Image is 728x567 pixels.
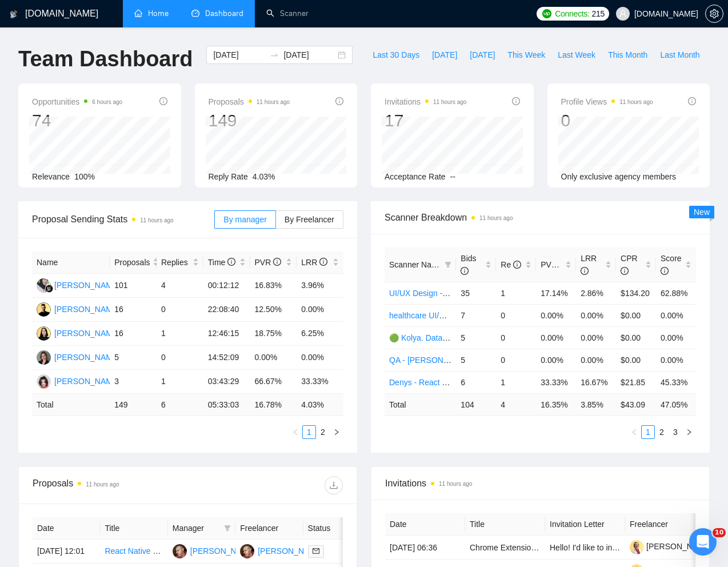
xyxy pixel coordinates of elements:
span: Status [308,522,355,534]
img: upwork-logo.png [542,9,551,18]
td: 3.96% [297,274,343,298]
a: DD[PERSON_NAME] [240,546,323,555]
span: info-circle [688,97,696,105]
td: 12:46:15 [203,322,250,346]
a: UI/UX Design - Inna [389,289,461,298]
time: 11 hours ago [619,99,653,105]
td: 0 [157,346,203,370]
span: info-circle [661,267,669,275]
time: 11 hours ago [439,481,472,487]
td: [DATE] 06:36 [385,536,465,560]
a: QA - [PERSON_NAME] [389,356,473,365]
th: Date [33,517,100,540]
img: FF [37,278,51,293]
td: 0 [157,298,203,322]
span: Only exclusive agency members [561,172,677,181]
td: Total [32,394,110,416]
td: $ 43.09 [616,393,656,416]
span: user [619,10,627,18]
div: 149 [209,110,290,131]
button: right [330,425,343,439]
td: 35 [456,282,496,304]
td: 3.85 % [576,393,616,416]
img: KS [37,374,51,389]
a: DD[PERSON_NAME] [173,546,256,555]
a: homeHome [134,9,169,18]
span: Manager [173,522,219,534]
span: filter [445,261,451,268]
span: filter [224,525,231,532]
img: NB [37,326,51,341]
td: 16.67% [576,371,616,393]
span: to [270,50,279,59]
a: KS[PERSON_NAME] [37,376,120,385]
td: 66.67% [250,370,297,394]
span: This Month [608,49,647,61]
span: info-circle [227,258,235,266]
span: [DATE] [432,49,457,61]
time: 11 hours ago [479,215,513,221]
td: 0.00% [297,346,343,370]
span: left [292,429,299,436]
button: left [627,425,641,439]
li: 2 [655,425,669,439]
button: Last Week [551,46,602,64]
span: Scanner Breakdown [385,210,696,225]
li: 2 [316,425,330,439]
div: [PERSON_NAME] [258,545,323,557]
td: Chrome Extension Developer Finish MVP & Publish to Chrome Web Store [465,536,545,560]
span: info-circle [512,97,520,105]
td: 0.00% [656,349,696,371]
span: Re [501,260,521,269]
a: searchScanner [266,9,309,18]
a: 2 [655,426,668,438]
td: 47.05 % [656,393,696,416]
td: 0.00% [656,326,696,349]
span: Replies [161,256,190,269]
img: DD [173,544,187,558]
td: 7 [456,304,496,326]
a: 1 [642,426,654,438]
span: info-circle [273,258,281,266]
span: 10 [713,528,726,537]
td: 12.50% [250,298,297,322]
iframe: Intercom live chat [689,528,717,556]
a: [PERSON_NAME] [630,542,712,551]
a: Denys - React Native [389,378,465,387]
td: 0.00% [536,349,576,371]
td: 0.00% [297,298,343,322]
td: 22:08:40 [203,298,250,322]
td: 0 [496,326,536,349]
td: 5 [110,346,157,370]
a: React Native Developer for Personal Safety App MVP [105,546,295,556]
span: Profile Views [561,95,653,109]
td: 0.00% [576,304,616,326]
th: Manager [168,517,235,540]
td: 0.00% [250,346,297,370]
td: 17.14% [536,282,576,304]
td: $21.85 [616,371,656,393]
span: New [694,207,710,217]
td: $134.20 [616,282,656,304]
span: Bids [461,254,476,275]
img: logo [10,5,18,23]
h1: Team Dashboard [18,46,193,73]
button: right [682,425,696,439]
time: 11 hours ago [257,99,290,105]
span: Dashboard [205,9,243,18]
span: Opportunities [32,95,122,109]
td: 16 [110,298,157,322]
a: NB[PERSON_NAME] [37,328,120,337]
time: 11 hours ago [433,99,466,105]
input: Start date [213,49,265,61]
img: gigradar-bm.png [45,285,53,293]
td: 149 [110,394,157,416]
button: This Week [501,46,551,64]
span: LRR [301,258,327,267]
span: Invitations [385,476,695,490]
td: 3 [110,370,157,394]
td: 05:33:03 [203,394,250,416]
td: $0.00 [616,304,656,326]
td: 101 [110,274,157,298]
td: 1 [157,322,203,346]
